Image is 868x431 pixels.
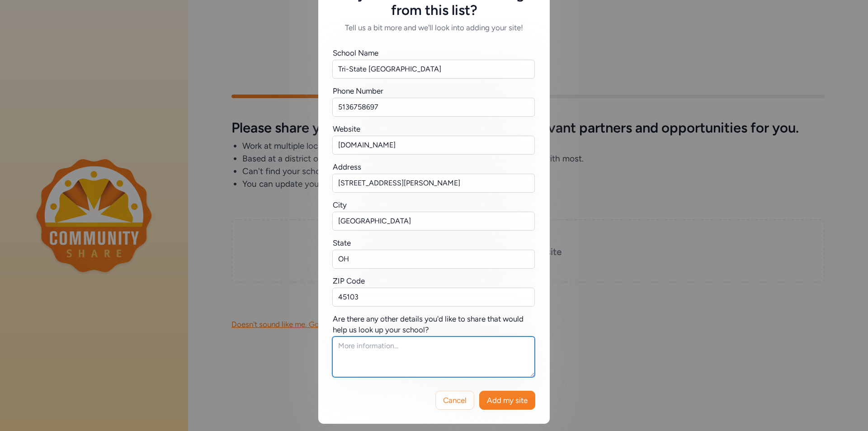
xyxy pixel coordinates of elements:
[332,288,535,307] input: ZIP Code...
[333,22,535,33] h6: Tell us a bit more and we'll look into adding your site!
[487,395,528,406] span: Add my site
[333,161,361,172] div: Address
[435,391,474,410] button: Cancel
[332,212,535,231] input: City...
[332,60,535,79] input: Name...
[333,123,360,134] div: Website
[333,85,383,96] div: Phone Number
[333,47,378,58] div: School Name
[333,199,347,210] div: City
[479,391,535,410] button: Add my site
[333,237,351,248] div: State
[332,250,535,269] input: State...
[332,174,535,193] input: Address...
[333,313,535,335] div: Are there any other details you'd like to share that would help us look up your school?
[332,136,535,155] input: Website...
[443,395,467,406] span: Cancel
[333,275,365,286] div: ZIP Code
[332,98,535,117] input: Phone Number...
